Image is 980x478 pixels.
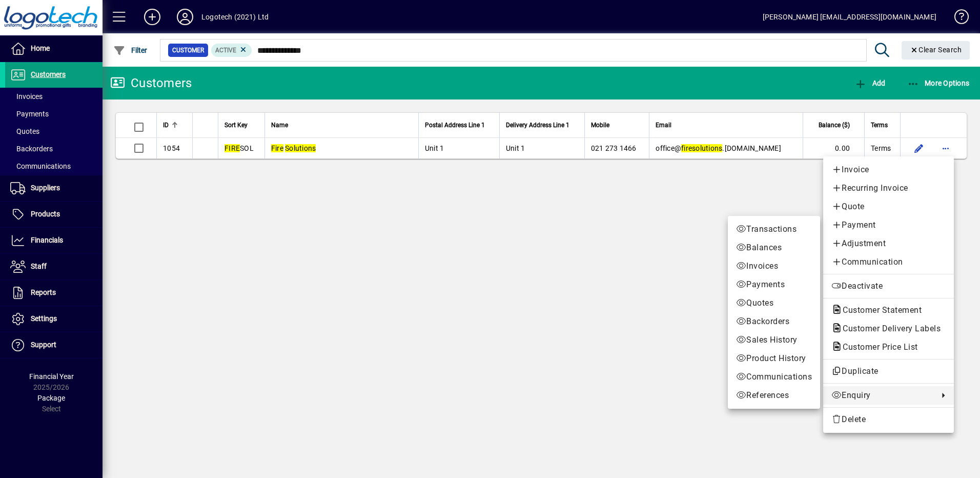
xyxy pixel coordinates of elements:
span: Deactivate [831,280,946,292]
span: Sales History [736,334,812,346]
span: Duplicate [831,365,946,377]
span: Customer Statement [831,305,927,315]
span: Quotes [736,297,812,309]
span: Recurring Invoice [831,182,946,194]
span: Delete [831,413,946,426]
span: Backorders [736,315,812,328]
span: Communication [831,256,946,268]
span: Invoices [736,260,812,272]
span: Balances [736,242,812,254]
button: Deactivate customer [823,277,954,295]
span: Payments [736,278,812,291]
span: Invoice [831,164,946,176]
span: References [736,389,812,402]
span: Customer Price List [831,342,923,352]
span: Adjustment [831,237,946,250]
span: Transactions [736,223,812,235]
span: Communications [736,371,812,383]
span: Customer Delivery Labels [831,324,946,333]
span: Quote [831,201,946,213]
span: Payment [831,219,946,231]
span: Product History [736,352,812,365]
span: Enquiry [831,389,933,402]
